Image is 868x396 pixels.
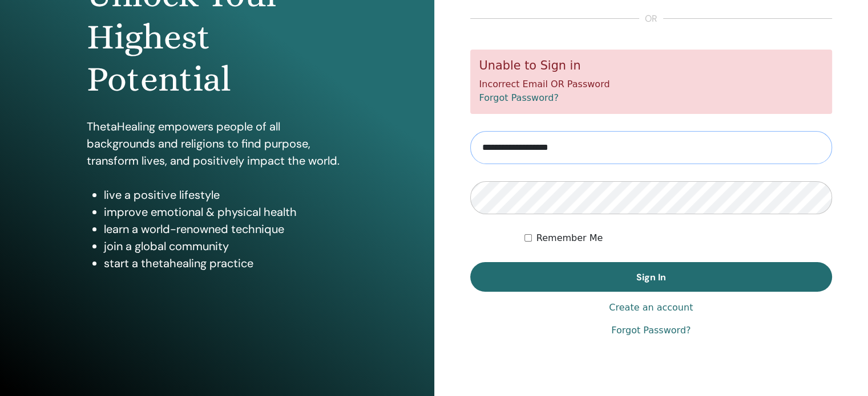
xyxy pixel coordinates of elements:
div: Incorrect Email OR Password [470,50,833,114]
li: improve emotional & physical health [104,203,348,221]
a: Forgot Password? [611,324,691,337]
a: Create an account [609,301,693,315]
a: Forgot Password? [479,92,559,103]
label: Remember Me [536,231,603,245]
div: Keep me authenticated indefinitely or until I manually logout [524,231,832,245]
span: or [639,12,663,26]
li: learn a world-renowned technique [104,221,348,238]
li: join a global community [104,238,348,255]
li: live a positive lifestyle [104,186,348,203]
button: Sign In [470,262,833,292]
li: start a thetahealing practice [104,255,348,272]
span: Sign In [636,271,666,283]
h5: Unable to Sign in [479,59,823,73]
p: ThetaHealing empowers people of all backgrounds and religions to find purpose, transform lives, a... [87,118,348,169]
